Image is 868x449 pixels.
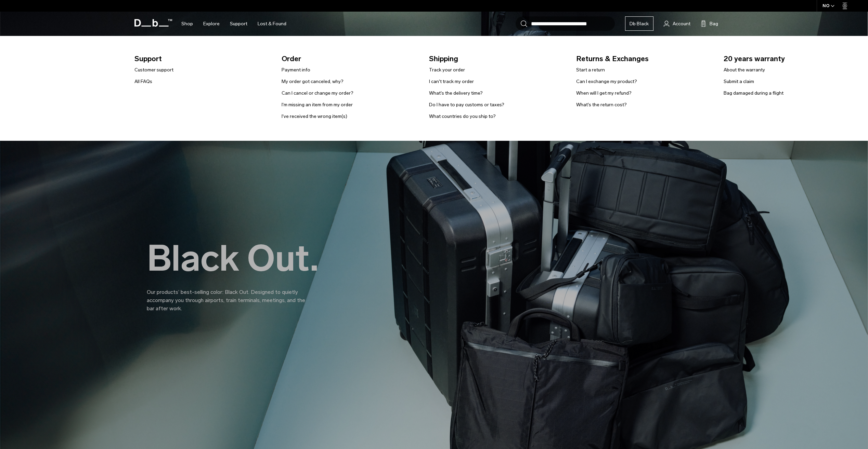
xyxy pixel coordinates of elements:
span: Account [673,20,690,27]
span: Bag [710,20,718,27]
button: Bag [701,19,718,28]
a: Shop [181,12,193,36]
a: Db Black [625,16,653,31]
a: When will I get my refund? [576,90,632,97]
a: Submit a claim [724,78,754,85]
span: Order [282,53,418,64]
a: I've received the wrong item(s) [282,113,347,120]
nav: Main Navigation [176,12,292,36]
a: Can I cancel or change my order? [282,90,353,97]
a: What's the return cost? [576,101,627,108]
a: Explore [203,12,220,36]
span: Shipping [429,53,566,64]
a: I can't track my order [429,78,474,85]
a: Can I exchange my product? [576,78,637,85]
a: Account [664,19,690,28]
a: My order got canceled, why? [282,78,344,85]
span: Returns & Exchanges [576,53,713,64]
a: Do I have to pay customs or taxes? [429,101,504,108]
a: Bag damaged during a flight [724,90,783,97]
a: What countries do you ship to? [429,113,496,120]
a: Start a return [576,66,605,73]
a: Customer support [134,66,173,73]
a: I'm missing an item from my order [282,101,353,108]
a: What's the delivery time? [429,90,483,97]
span: Support [134,53,271,64]
span: 20 years warranty [724,53,860,64]
a: Lost & Found [258,12,286,36]
a: Support [230,12,247,36]
a: About the warranty [724,66,765,73]
a: Track your order [429,66,465,73]
a: Payment info [282,66,310,73]
a: All FAQs [134,78,152,85]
